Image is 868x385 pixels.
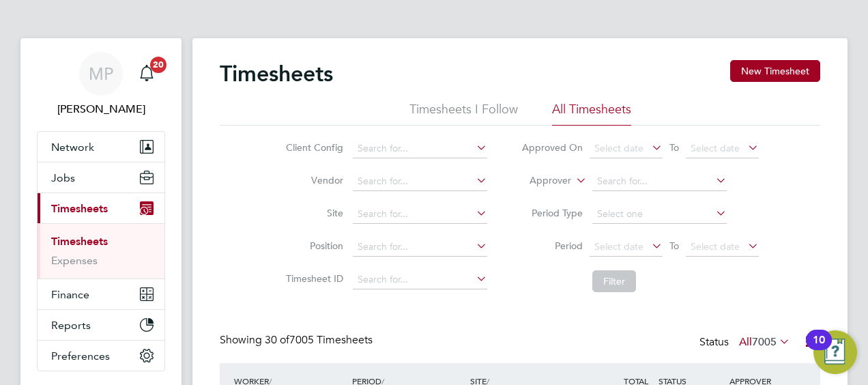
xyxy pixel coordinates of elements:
[594,240,643,253] span: Select date
[592,172,727,191] input: Search for...
[37,101,165,117] span: Mark Pendergast
[51,288,89,301] span: Finance
[594,142,643,154] span: Select date
[220,60,333,87] h2: Timesheets
[265,333,373,347] span: 7005 Timesheets
[282,207,343,219] label: Site
[38,132,164,162] button: Network
[37,52,165,117] a: MP[PERSON_NAME]
[592,205,727,224] input: Select one
[665,237,683,255] span: To
[51,202,108,215] span: Timesheets
[282,272,343,285] label: Timesheet ID
[282,174,343,186] label: Vendor
[38,279,164,309] button: Finance
[51,141,94,154] span: Network
[353,172,487,191] input: Search for...
[552,101,631,126] li: All Timesheets
[521,141,583,154] label: Approved On
[813,330,857,374] button: Open Resource Center, 10 new notifications
[353,139,487,158] input: Search for...
[220,333,375,347] div: Showing
[51,254,98,267] a: Expenses
[133,52,160,96] a: 20
[739,335,790,349] label: All
[353,270,487,289] input: Search for...
[521,207,583,219] label: Period Type
[38,223,164,279] div: Timesheets
[89,65,113,83] span: MP
[521,240,583,252] label: Period
[51,319,91,332] span: Reports
[699,333,793,352] div: Status
[38,162,164,192] button: Jobs
[691,240,740,253] span: Select date
[38,193,164,223] button: Timesheets
[353,205,487,224] input: Search for...
[665,139,683,156] span: To
[38,310,164,340] button: Reports
[409,101,518,126] li: Timesheets I Follow
[38,341,164,371] button: Preferences
[51,235,108,248] a: Timesheets
[510,174,571,188] label: Approver
[592,270,636,292] button: Filter
[282,141,343,154] label: Client Config
[691,142,740,154] span: Select date
[813,340,825,358] div: 10
[51,350,110,362] span: Preferences
[752,335,777,349] span: 7005
[353,238,487,257] input: Search for...
[265,333,289,347] span: 30 of
[150,57,167,73] span: 20
[282,240,343,252] label: Position
[730,60,820,82] button: New Timesheet
[51,171,75,184] span: Jobs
